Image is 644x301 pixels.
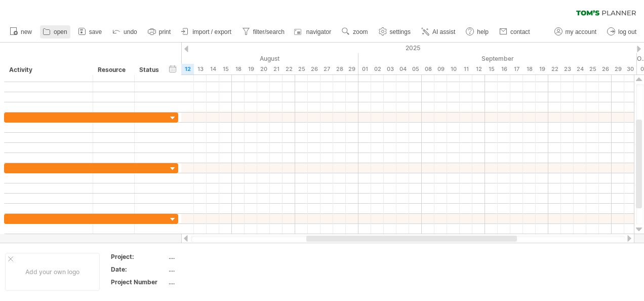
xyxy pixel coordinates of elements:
a: import / export [179,25,234,39]
a: new [7,25,35,39]
div: Monday, 8 September 2025 [422,64,434,74]
div: Tuesday, 12 August 2025 [181,64,194,74]
span: log out [618,28,636,35]
div: Tuesday, 26 August 2025 [308,64,320,74]
div: Thursday, 11 September 2025 [460,64,472,74]
span: settings [390,28,411,35]
div: Monday, 25 August 2025 [295,64,308,74]
div: Status [139,65,162,75]
div: .... [169,252,254,261]
a: AI assist [419,25,458,39]
span: import / export [192,28,231,35]
div: September 2025 [358,53,637,64]
span: AI assist [432,28,455,35]
div: Friday, 12 September 2025 [472,64,485,74]
a: filter/search [239,25,288,39]
div: Wednesday, 17 September 2025 [510,64,523,74]
div: Activity [9,65,87,75]
div: Project Number [111,278,167,286]
a: contact [497,25,533,39]
a: help [463,25,492,39]
a: undo [110,25,140,39]
div: Friday, 5 September 2025 [409,64,422,74]
div: Monday, 22 September 2025 [548,64,561,74]
span: undo [124,28,137,35]
span: print [159,28,171,35]
div: Add your own logo [5,253,100,291]
div: Thursday, 14 August 2025 [207,64,219,74]
a: print [145,25,174,39]
span: open [54,28,67,35]
div: Friday, 29 August 2025 [346,64,358,74]
div: Friday, 22 August 2025 [283,64,295,74]
a: zoom [339,25,371,39]
div: Friday, 19 September 2025 [536,64,548,74]
div: Wednesday, 3 September 2025 [384,64,396,74]
div: Tuesday, 16 September 2025 [498,64,510,74]
span: help [477,28,489,35]
div: .... [169,278,254,286]
div: Wednesday, 13 August 2025 [194,64,207,74]
span: new [21,28,32,35]
span: save [89,28,102,35]
a: save [75,25,105,39]
div: .... [169,265,254,274]
a: navigator [293,25,334,39]
div: Wednesday, 27 August 2025 [320,64,333,74]
a: log out [605,25,639,39]
div: Resource [98,65,129,75]
div: Tuesday, 30 September 2025 [624,64,637,74]
div: Friday, 15 August 2025 [219,64,232,74]
div: Thursday, 25 September 2025 [586,64,599,74]
a: settings [376,25,414,39]
div: Monday, 1 September 2025 [358,64,371,74]
span: zoom [353,28,368,35]
div: Thursday, 21 August 2025 [270,64,283,74]
div: Thursday, 4 September 2025 [396,64,409,74]
a: open [40,25,70,39]
span: my account [566,28,596,35]
div: Tuesday, 19 August 2025 [245,64,257,74]
div: Monday, 18 August 2025 [232,64,245,74]
span: navigator [306,28,331,35]
div: Project: [111,252,167,261]
div: Wednesday, 24 September 2025 [574,64,586,74]
span: filter/search [253,28,285,35]
div: Monday, 15 September 2025 [485,64,498,74]
span: contact [510,28,530,35]
div: Thursday, 28 August 2025 [333,64,346,74]
div: Tuesday, 2 September 2025 [371,64,384,74]
a: my account [552,25,599,39]
div: Tuesday, 9 September 2025 [434,64,447,74]
div: Wednesday, 10 September 2025 [447,64,460,74]
div: Monday, 29 September 2025 [612,64,624,74]
div: Tuesday, 23 September 2025 [561,64,574,74]
div: Friday, 26 September 2025 [599,64,612,74]
div: August 2025 [93,53,358,64]
div: Wednesday, 20 August 2025 [257,64,270,74]
div: Thursday, 18 September 2025 [523,64,536,74]
div: Date: [111,265,167,274]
